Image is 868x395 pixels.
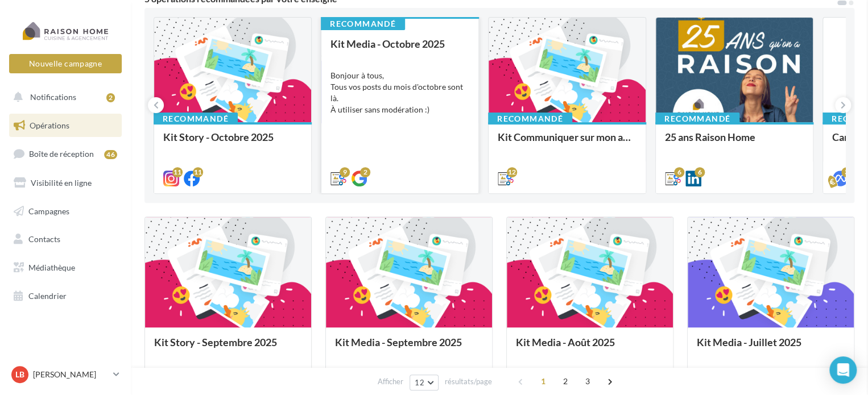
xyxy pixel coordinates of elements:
[30,120,69,130] span: Opérations
[415,378,424,387] span: 12
[7,256,124,280] a: Médiathèque
[488,113,572,125] div: Recommandé
[674,167,684,177] div: 6
[360,167,370,177] div: 2
[7,142,124,166] a: Boîte de réception46
[321,18,405,30] div: Recommandé
[7,85,119,109] button: Notifications 2
[445,376,492,387] span: résultats/page
[9,364,122,385] a: LB [PERSON_NAME]
[330,38,469,61] div: Kit Media - Octobre 2025
[507,167,517,177] div: 12
[28,263,75,272] span: Médiathèque
[340,167,350,177] div: 9
[33,369,109,380] p: [PERSON_NAME]
[29,149,94,159] span: Boîte de réception
[695,167,705,177] div: 6
[378,376,403,387] span: Afficher
[829,356,857,384] div: Open Intercom Messenger
[7,284,124,308] a: Calendrier
[163,131,302,154] div: Kit Story - Octobre 2025
[7,114,124,138] a: Opérations
[410,375,439,390] button: 12
[578,372,597,390] span: 3
[28,234,60,244] span: Contacts
[172,167,183,177] div: 11
[655,113,739,125] div: Recommandé
[534,372,552,390] span: 1
[841,167,852,177] div: 3
[154,113,238,125] div: Recommandé
[330,70,469,115] div: Bonjour à tous, Tous vos posts du mois d'octobre sont là. À utiliser sans modération :)
[28,291,67,301] span: Calendrier
[193,167,203,177] div: 11
[516,336,664,359] div: Kit Media - Août 2025
[7,227,124,251] a: Contacts
[31,178,92,188] span: Visibilité en ligne
[28,206,69,215] span: Campagnes
[7,199,124,223] a: Campagnes
[106,93,115,102] div: 2
[665,131,804,154] div: 25 ans Raison Home
[104,150,117,159] div: 46
[154,336,302,359] div: Kit Story - Septembre 2025
[335,336,483,359] div: Kit Media - Septembre 2025
[697,336,845,359] div: Kit Media - Juillet 2025
[556,372,574,390] span: 2
[498,131,636,154] div: Kit Communiquer sur mon activité
[7,171,124,195] a: Visibilité en ligne
[9,54,122,73] button: Nouvelle campagne
[15,369,24,380] span: LB
[30,92,76,102] span: Notifications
